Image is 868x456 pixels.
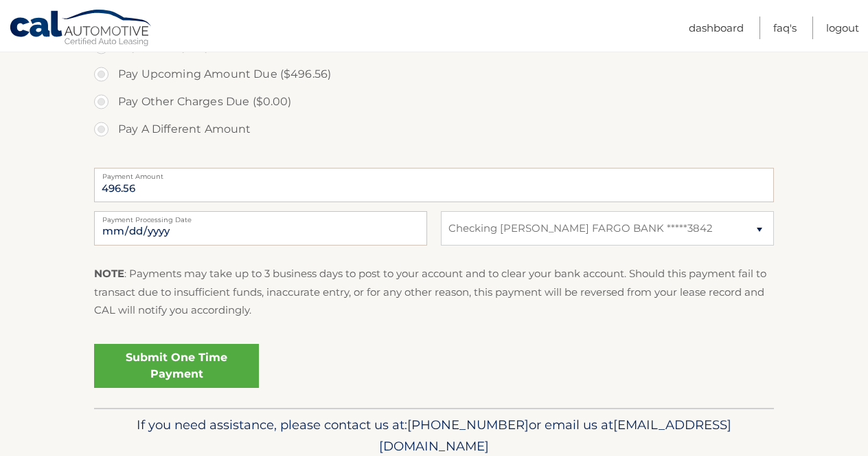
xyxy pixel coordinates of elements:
[94,61,774,88] label: Pay Upcoming Amount Due ($496.56)
[9,9,153,49] a: Cal Automotive
[94,267,124,280] strong: NOTE
[94,344,259,388] a: Submit One Time Payment
[826,17,859,39] a: Logout
[773,17,797,39] a: FAQ's
[94,211,427,246] input: Payment Date
[94,116,774,143] label: Pay A Different Amount
[94,265,774,319] p: : Payments may take up to 3 business days to post to your account and to clear your bank account....
[94,168,774,202] input: Payment Amount
[689,17,744,39] a: Dashboard
[407,417,529,433] span: [PHONE_NUMBER]
[94,88,774,116] label: Pay Other Charges Due ($0.00)
[94,168,774,179] label: Payment Amount
[94,211,427,222] label: Payment Processing Date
